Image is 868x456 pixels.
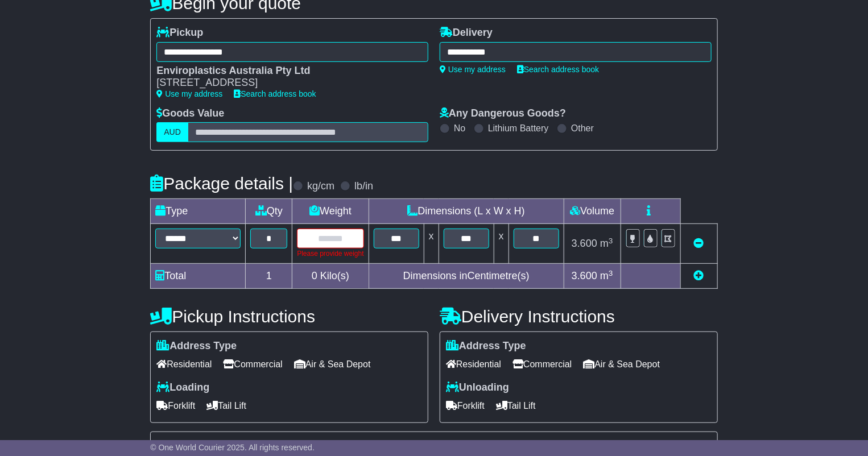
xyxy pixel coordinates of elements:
[496,397,536,414] span: Tail Lift
[156,107,224,120] label: Goods Value
[517,65,599,74] a: Search address book
[446,397,485,414] span: Forklift
[297,248,363,259] div: Please provide weight
[609,237,613,245] sup: 3
[454,123,465,134] label: No
[206,397,246,414] span: Tail Lift
[564,199,621,224] td: Volume
[307,180,334,193] label: kg/cm
[446,382,509,394] label: Unloading
[246,264,292,289] td: 1
[156,382,209,394] label: Loading
[156,65,417,77] div: Enviroplastics Australia Pty Ltd
[440,27,493,39] label: Delivery
[572,238,597,249] span: 3.600
[571,123,594,134] label: Other
[246,199,292,224] td: Qty
[156,340,237,353] label: Address Type
[488,123,549,134] label: Lithium Battery
[156,122,188,142] label: AUD
[150,443,315,452] span: © One World Courier 2025. All rights reserved.
[440,107,566,120] label: Any Dangerous Goods?
[151,199,246,224] td: Type
[369,199,564,224] td: Dimensions (L x W x H)
[446,340,526,353] label: Address Type
[424,224,439,264] td: x
[234,89,316,98] a: Search address book
[223,355,282,373] span: Commercial
[312,270,317,281] span: 0
[494,224,509,264] td: x
[294,355,371,373] span: Air & Sea Depot
[156,27,203,39] label: Pickup
[156,77,417,89] div: [STREET_ADDRESS]
[156,397,195,414] span: Forklift
[600,238,613,249] span: m
[156,89,222,98] a: Use my address
[572,270,597,281] span: 3.600
[292,264,369,289] td: Kilo(s)
[609,269,613,277] sup: 3
[150,174,293,193] h4: Package details |
[150,307,428,326] h4: Pickup Instructions
[512,355,572,373] span: Commercial
[156,355,212,373] span: Residential
[446,355,501,373] span: Residential
[600,270,613,281] span: m
[694,270,704,281] a: Add new item
[694,238,704,249] a: Remove this item
[354,180,373,193] label: lb/in
[440,307,718,326] h4: Delivery Instructions
[151,264,246,289] td: Total
[369,264,564,289] td: Dimensions in Centimetre(s)
[440,65,506,74] a: Use my address
[583,355,660,373] span: Air & Sea Depot
[292,199,369,224] td: Weight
